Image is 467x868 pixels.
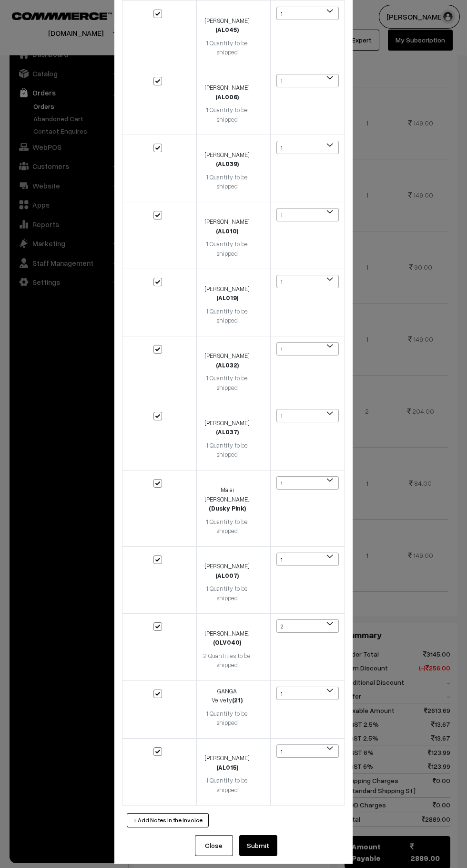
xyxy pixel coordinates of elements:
div: 2 Quantities to be shipped [203,651,252,670]
div: Malai [PERSON_NAME] [203,485,252,513]
div: [PERSON_NAME] [203,217,252,236]
strong: (Dusky Pink) [209,504,246,512]
div: [PERSON_NAME] [203,284,252,303]
strong: (21) [232,696,243,704]
span: 1 [276,208,339,221]
div: [PERSON_NAME] [203,562,252,580]
div: 1 Quantity to be shipped [203,240,252,258]
div: 1 Quantity to be shipped [203,709,252,728]
button: + Add Notes in the Invoice [127,813,209,827]
div: [PERSON_NAME] [203,753,252,772]
span: 1 [276,476,339,490]
strong: (AL039) [216,160,239,167]
strong: (AL006) [215,93,239,101]
div: [PERSON_NAME] [203,16,252,35]
span: 1 [276,553,339,566]
span: 1 [277,343,338,356]
span: 1 [276,141,339,154]
span: 1 [276,7,339,20]
div: [PERSON_NAME] [203,83,252,102]
div: 1 Quantity to be shipped [203,39,252,57]
div: 1 Quantity to be shipped [203,584,252,603]
div: 1 Quantity to be shipped [203,441,252,460]
strong: (AL010) [216,227,238,235]
span: 1 [276,409,339,422]
span: 1 [276,275,339,288]
div: 1 Quantity to be shipped [203,374,252,392]
span: 1 [276,74,339,87]
button: Submit [239,835,277,856]
span: 2 [276,687,339,700]
div: [PERSON_NAME] [203,629,252,648]
strong: (AL019) [216,294,238,302]
span: 1 [276,342,339,356]
span: 2 [276,619,339,633]
strong: (AL037) [216,428,239,436]
div: GANGA Velvety [203,687,252,705]
span: 1 [277,409,338,423]
div: 1 Quantity to be shipped [203,173,252,191]
div: 1 Quantity to be shipped [203,776,252,795]
span: 1 [277,745,338,758]
strong: (AL032) [216,361,239,369]
strong: (AL045) [215,26,239,33]
span: 1 [277,477,338,490]
button: Close [195,835,233,856]
strong: (AL015) [216,763,238,771]
span: 2 [277,620,338,633]
div: [PERSON_NAME] [203,150,252,169]
span: 1 [277,209,338,222]
span: 1 [277,275,338,289]
span: 1 [277,141,338,155]
span: 1 [276,744,339,758]
strong: (AL007) [215,572,239,579]
div: 1 Quantity to be shipped [203,517,252,536]
div: [PERSON_NAME] [203,418,252,437]
span: 1 [277,7,338,21]
div: [PERSON_NAME] [203,351,252,370]
strong: (OLV040) [213,638,241,646]
div: 1 Quantity to be shipped [203,307,252,325]
span: 1 [277,687,338,701]
span: 1 [277,553,338,566]
div: 1 Quantity to be shipped [203,105,252,124]
span: 1 [277,74,338,88]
